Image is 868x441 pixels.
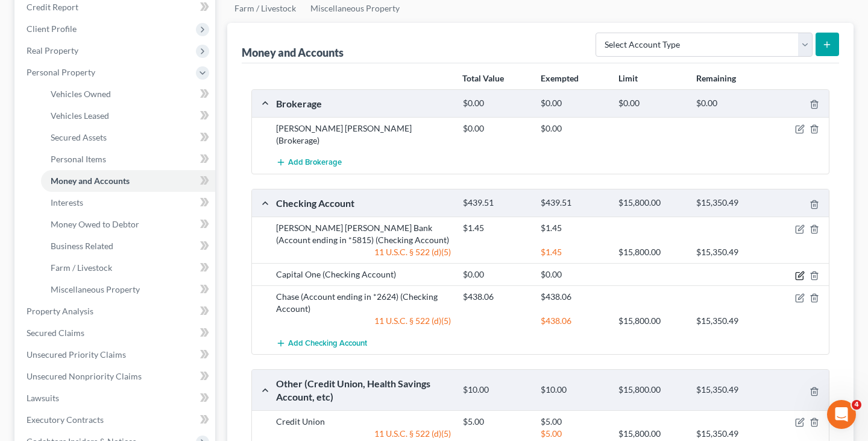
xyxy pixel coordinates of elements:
div: $0.00 [457,98,535,109]
button: Add Brokerage [276,151,342,174]
button: Add Checking Account [276,332,367,354]
a: Lawsuits [17,387,215,409]
div: Checking Account [270,197,457,209]
div: Other (Credit Union, Health Savings Account, etc) [270,377,457,403]
span: Secured Assets [51,132,107,142]
div: $439.51 [535,197,612,209]
span: Property Analysis [27,306,93,316]
div: $438.06 [457,291,535,303]
div: 11 U.S.C. § 522 (d)(5) [270,428,457,440]
div: Chase (Account ending in *2624) (Checking Account) [270,291,457,315]
div: $15,800.00 [612,246,690,258]
span: Credit Report [27,2,78,12]
div: $438.06 [535,291,612,303]
span: Personal Property [27,67,95,77]
div: Brokerage [270,97,457,110]
span: Unsecured Priority Claims [27,349,126,360]
a: Unsecured Nonpriority Claims [17,366,215,387]
span: Business Related [51,241,113,251]
a: Interests [41,192,215,214]
div: $15,350.49 [690,384,768,396]
strong: Remaining [696,73,736,83]
a: Farm / Livestock [41,257,215,279]
span: Client Profile [27,24,77,34]
div: [PERSON_NAME] [PERSON_NAME] Bank (Account ending in *5815) (Checking Account) [270,222,457,246]
div: $1.45 [535,222,612,234]
div: $1.45 [457,222,535,234]
div: $0.00 [690,98,768,109]
span: Unsecured Nonpriority Claims [27,371,142,381]
strong: Exempted [541,73,579,83]
div: $15,350.49 [690,428,768,440]
div: $439.51 [457,197,535,209]
div: $1.45 [535,246,612,258]
div: $0.00 [535,122,612,135]
div: $0.00 [535,268,612,281]
a: Executory Contracts [17,409,215,431]
div: $10.00 [535,384,612,396]
div: 11 U.S.C. § 522 (d)(5) [270,315,457,327]
div: [PERSON_NAME] [PERSON_NAME] (Brokerage) [270,122,457,147]
div: $15,350.49 [690,197,768,209]
strong: Limit [618,73,638,83]
a: Secured Assets [41,127,215,148]
div: $15,800.00 [612,315,690,327]
span: Interests [51,197,83,208]
a: Vehicles Leased [41,105,215,127]
div: $10.00 [457,384,535,396]
div: $0.00 [457,268,535,281]
a: Secured Claims [17,322,215,344]
div: $15,350.49 [690,315,768,327]
div: $0.00 [457,122,535,135]
div: Credit Union [270,416,457,428]
span: Real Property [27,45,78,56]
div: $15,350.49 [690,246,768,258]
a: Money Owed to Debtor [41,214,215,235]
span: Personal Items [51,154,106,164]
div: $438.06 [535,315,612,327]
span: 4 [852,400,861,410]
span: Lawsuits [27,393,59,403]
iframe: Intercom live chat [827,400,856,429]
span: Money and Accounts [51,176,130,186]
div: 11 U.S.C. § 522 (d)(5) [270,246,457,258]
div: $5.00 [457,416,535,428]
span: Add Brokerage [288,158,342,168]
div: $15,800.00 [612,428,690,440]
div: $5.00 [535,428,612,440]
a: Vehicles Owned [41,83,215,105]
strong: Total Value [462,73,504,83]
span: Add Checking Account [288,338,367,348]
div: $0.00 [535,98,612,109]
span: Money Owed to Debtor [51,219,139,229]
div: $15,800.00 [612,197,690,209]
div: $0.00 [612,98,690,109]
span: Executory Contracts [27,414,104,425]
div: Money and Accounts [242,45,344,60]
a: Unsecured Priority Claims [17,344,215,366]
a: Business Related [41,235,215,257]
span: Farm / Livestock [51,262,112,273]
a: Money and Accounts [41,170,215,192]
span: Miscellaneous Property [51,284,140,294]
a: Personal Items [41,148,215,170]
span: Vehicles Leased [51,110,109,121]
div: $15,800.00 [612,384,690,396]
div: Capital One (Checking Account) [270,268,457,281]
a: Property Analysis [17,300,215,322]
span: Vehicles Owned [51,89,111,99]
span: Secured Claims [27,328,84,338]
div: $5.00 [535,416,612,428]
a: Miscellaneous Property [41,279,215,300]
